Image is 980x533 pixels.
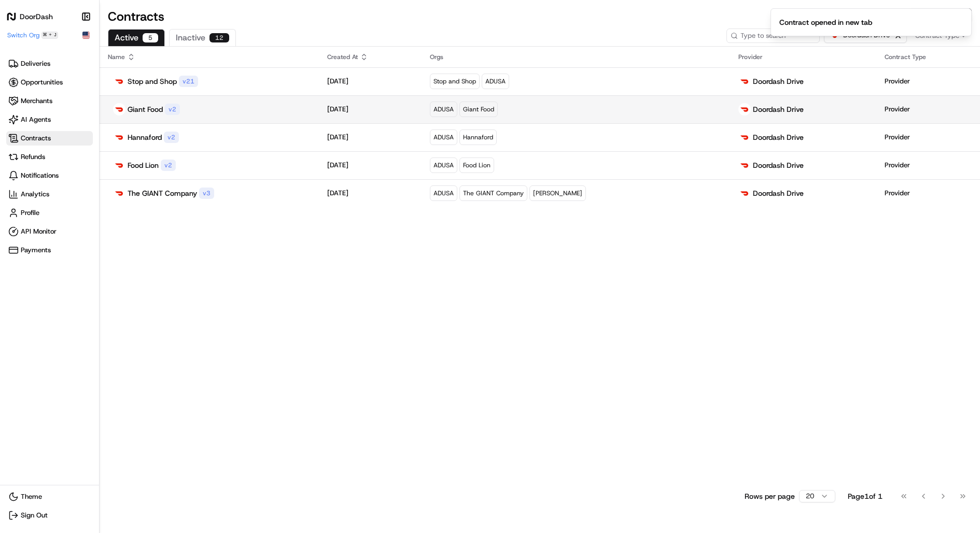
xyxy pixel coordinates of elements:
span: Payments [21,246,51,255]
span: Deliveries [21,59,50,68]
img: doordash_logo_v2.png [113,75,125,88]
div: Hannaford [459,129,497,145]
div: Giant Food [459,102,498,117]
div: ADUSA [430,129,457,145]
p: Provider [885,77,910,86]
button: Switch Org⌘+J [7,31,58,39]
img: doordash_logo_v2.png [738,103,751,116]
p: Stop and Shop [128,76,177,87]
div: 5 [143,33,158,42]
span: API Monitor [21,227,57,236]
img: doordash_logo_v2.png [113,131,125,143]
span: AI Agents [21,115,51,124]
img: doordash_logo_v2.png [738,187,751,199]
div: ADUSA [430,102,457,117]
div: v 2 [164,132,179,143]
span: Opportunities [21,78,63,87]
img: doordash_logo_v2.png [113,187,125,199]
span: Merchants [21,96,52,106]
p: Provider [885,161,910,170]
img: doordash_logo_v2.png [113,159,125,171]
div: Contract Type [885,53,972,61]
div: 12 [209,33,229,42]
span: Refunds [21,152,45,162]
p: Rows per page [745,491,795,501]
h1: DoorDash [20,11,53,22]
span: Contracts [21,134,51,143]
p: Doordash Drive [753,160,804,170]
p: Provider [885,133,910,142]
div: Contract opened in new tab [779,17,872,27]
div: v 2 [165,104,180,115]
div: v 2 [161,160,176,171]
a: Profile [6,206,93,220]
p: [DATE] [327,161,348,170]
a: Opportunities [6,75,93,90]
div: Name [108,53,311,61]
div: v 21 [179,76,198,87]
button: Inactive [169,29,236,46]
img: doordash_logo_v2.png [738,75,751,88]
p: The GIANT Company [128,188,197,198]
p: [DATE] [327,189,348,198]
div: Page 1 of 1 [848,491,883,501]
button: Active [108,29,165,46]
a: DoorDash [6,11,78,22]
span: Theme [21,492,42,501]
a: Contracts [6,131,93,146]
p: Food Lion [128,160,159,170]
p: Doordash Drive [753,188,804,198]
p: Giant Food [128,104,163,114]
div: ADUSA [430,185,457,201]
div: The GIANT Company [459,185,527,201]
img: Flag of us [82,32,90,39]
p: Doordash Drive [753,76,804,87]
span: Notifications [21,171,59,180]
p: Doordash Drive [753,132,804,142]
a: AI Agents [6,112,93,127]
p: Provider [885,189,910,198]
div: [PERSON_NAME] [529,185,586,201]
img: doordash_logo_v2.png [738,159,751,171]
div: ADUSA [482,74,509,89]
div: ADUSA [430,157,457,173]
div: Created At [327,53,413,61]
button: Theme [6,489,93,504]
a: Notifications [6,168,93,183]
p: [DATE] [327,133,348,142]
a: Analytics [6,187,93,201]
h1: Contracts [108,8,908,25]
div: Food Lion [459,157,494,173]
a: Refunds [6,150,93,164]
img: doordash_logo_v2.png [113,103,125,116]
p: [DATE] [327,77,348,86]
p: Doordash Drive [753,104,804,114]
span: Analytics [21,190,49,199]
input: Type to search [726,28,820,43]
span: Switch Org [7,31,39,39]
p: Provider [885,105,910,114]
p: Hannaford [128,132,162,142]
p: [DATE] [327,105,348,114]
a: API Monitor [6,224,93,239]
a: Deliveries [6,56,93,71]
div: Provider [738,53,868,61]
div: Orgs [430,53,722,61]
div: v 3 [199,188,214,199]
span: Sign Out [21,511,48,520]
a: Payments [6,243,93,257]
a: Merchants [6,94,93,108]
img: doordash_logo_v2.png [738,131,751,143]
button: Sign Out [6,508,93,523]
div: Stop and Shop [430,74,480,89]
span: Profile [21,208,39,218]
